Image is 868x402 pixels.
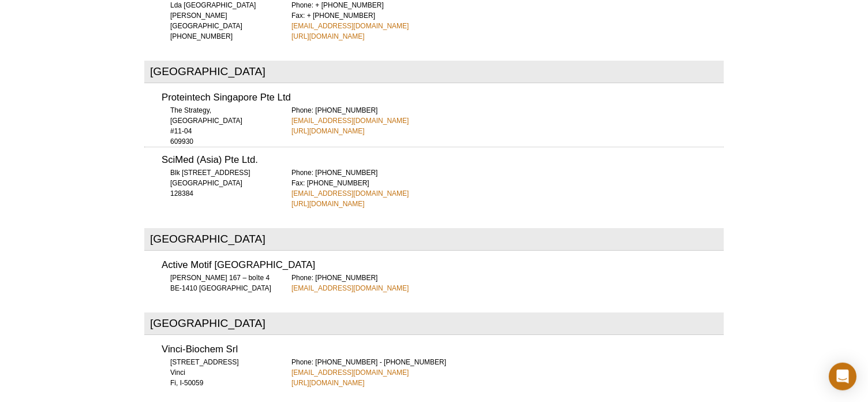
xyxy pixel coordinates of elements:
a: [URL][DOMAIN_NAME] [291,199,365,209]
div: [STREET_ADDRESS] Vinci Fi, I-50059 [162,357,277,388]
a: [URL][DOMAIN_NAME] [291,31,365,42]
div: Phone: [PHONE_NUMBER] Fax: [PHONE_NUMBER] [291,167,724,209]
a: [URL][DOMAIN_NAME] [291,126,365,136]
h3: Vinci-Biochem Srl [162,345,724,355]
div: [PERSON_NAME] 167 – boîte 4 BE-1410 [GEOGRAPHIC_DATA] [162,273,277,293]
a: [EMAIL_ADDRESS][DOMAIN_NAME] [291,21,409,31]
h3: Active Motif [GEOGRAPHIC_DATA] [162,260,724,270]
div: Phone: [PHONE_NUMBER] [291,105,724,136]
div: Phone: [PHONE_NUMBER] [291,273,724,293]
h3: Proteintech Singapore Pte Ltd [162,93,724,103]
h2: [GEOGRAPHIC_DATA] [144,228,724,251]
h2: [GEOGRAPHIC_DATA] [144,61,724,83]
h2: [GEOGRAPHIC_DATA] [144,312,724,335]
a: [EMAIL_ADDRESS][DOMAIN_NAME] [291,188,409,199]
div: Phone: [PHONE_NUMBER] - [PHONE_NUMBER] [291,357,724,388]
h3: SciMed (Asia) Pte Ltd. [162,155,724,165]
a: [EMAIL_ADDRESS][DOMAIN_NAME] [291,116,409,126]
div: The Strategy, [GEOGRAPHIC_DATA] #11-04 609930 [162,105,277,147]
div: Open Intercom Messenger [829,363,856,390]
div: Blk [STREET_ADDRESS] [GEOGRAPHIC_DATA] 128384 [162,167,277,199]
a: [URL][DOMAIN_NAME] [291,378,365,388]
a: [EMAIL_ADDRESS][DOMAIN_NAME] [291,283,409,293]
a: [EMAIL_ADDRESS][DOMAIN_NAME] [291,367,409,378]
